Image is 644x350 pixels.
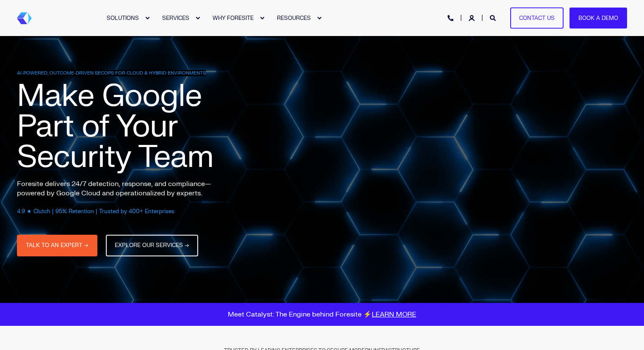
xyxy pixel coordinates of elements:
[569,7,627,29] a: Book a Demo
[490,14,498,21] a: Open Search
[17,179,229,198] p: Foresite delivers 24/7 detection, response, and compliance—powered by Google Cloud and operationa...
[17,70,206,76] span: AI-POWERED, OUTCOME-DRIVEN SECOPS FOR CLOUD & HYBRID ENVIRONMENTS
[195,16,200,21] div: Expand SERVICES
[469,14,476,21] a: Login
[17,208,174,215] span: 4.9 ★ Clutch | 95% Retention | Trusted by 400+ Enterprises
[17,12,32,24] img: Foresite brand mark, a hexagon shape of blues with a directional arrow to the right hand side
[17,12,32,24] a: Back to Home
[510,7,564,29] a: Contact Us
[317,16,322,21] div: Expand RESOURCES
[228,310,416,319] span: Meet Catalyst: The Engine behind Foresite ⚡️
[107,14,139,21] span: SOLUTIONS
[106,235,198,256] a: EXPLORE OUR SERVICES →
[17,235,97,256] a: TALK TO AN EXPERT →
[145,16,150,21] div: Expand SOLUTIONS
[17,77,213,177] span: Make Google Part of Your Security Team
[260,16,265,21] div: Expand WHY FORESITE
[213,14,254,21] span: WHY FORESITE
[277,14,311,21] span: RESOURCES
[372,310,416,319] a: LEARN MORE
